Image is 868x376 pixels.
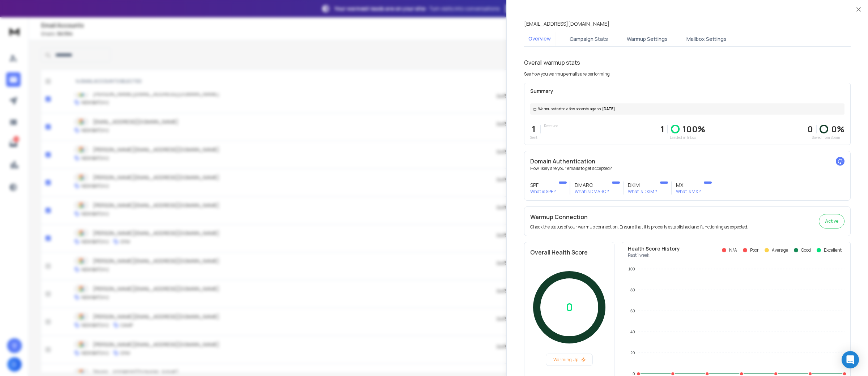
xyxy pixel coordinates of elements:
h3: SPF [530,181,556,189]
p: What is SPF ? [530,189,556,195]
tspan: 60 [630,309,635,313]
p: Received [544,123,558,129]
p: 0 [566,301,573,314]
p: Poor [750,247,759,253]
p: How likely are your emails to get accepted? [530,166,844,171]
h2: Overall Health Score [530,248,608,257]
button: Campaign Stats [565,31,612,47]
p: 0 % [831,123,844,135]
h3: DMARC [575,181,609,189]
div: [DATE] [530,103,844,115]
button: Warmup Settings [622,31,672,47]
p: Health Score History [628,245,680,252]
p: 100 % [682,123,705,135]
button: Mailbox Settings [682,31,731,47]
h3: MX [676,181,701,189]
p: Sent [530,135,537,140]
p: See how you warmup emails are performing [524,71,610,77]
p: Excellent [824,247,842,253]
p: N/A [729,247,737,253]
h2: Domain Authentication [530,157,844,166]
tspan: 80 [630,288,635,292]
p: Warming Up [549,357,590,363]
span: Warmup started a few seconds ago on [538,106,601,112]
p: Saved from Spam [807,135,844,140]
button: Overview [524,31,555,47]
button: Active [819,214,844,228]
h1: Overall warmup stats [524,58,580,67]
p: 1 [530,123,537,135]
p: Landed in Inbox [661,135,705,140]
tspan: 100 [628,267,635,271]
p: Good [801,247,811,253]
p: Average [772,247,788,253]
h2: Warmup Connection [530,213,748,221]
p: What is MX ? [676,189,701,195]
strong: 0 [807,123,813,135]
tspan: 0 [633,372,635,376]
p: Past 1 week [628,252,680,258]
p: 1 [661,123,664,135]
div: Open Intercom Messenger [842,351,859,368]
h3: DKIM [628,181,657,189]
p: What is DKIM ? [628,189,657,195]
tspan: 20 [630,351,635,355]
p: Summary [530,87,844,95]
p: Check the status of your warmup connection. Ensure that it is properly established and functionin... [530,224,748,230]
tspan: 40 [630,330,635,334]
p: [EMAIL_ADDRESS][DOMAIN_NAME] [524,20,609,27]
p: What is DMARC ? [575,189,609,195]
